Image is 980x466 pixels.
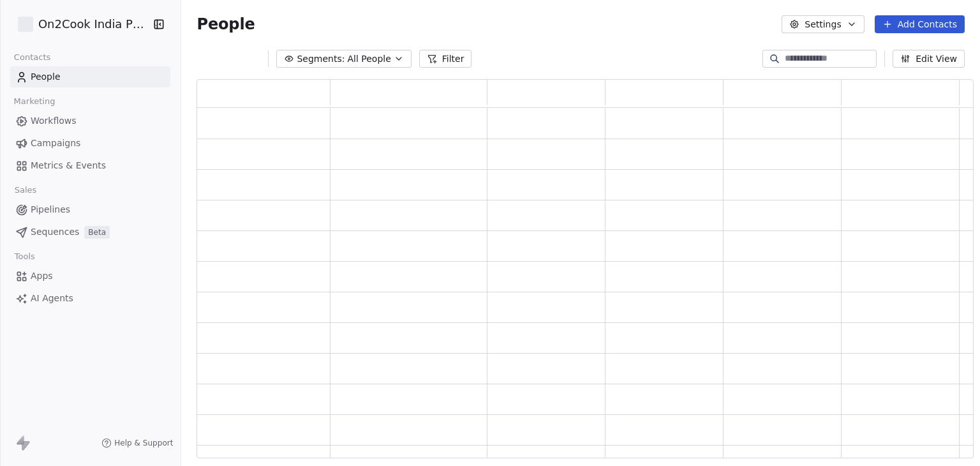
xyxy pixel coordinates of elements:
[10,266,170,287] a: Apps
[9,247,40,266] span: Tools
[10,133,170,154] a: Campaigns
[31,159,106,172] span: Metrics & Events
[419,50,472,68] button: Filter
[297,52,345,66] span: Segments:
[101,438,173,448] a: Help & Support
[782,15,864,33] button: Settings
[8,92,61,111] span: Marketing
[114,438,173,448] span: Help & Support
[31,292,73,305] span: AI Agents
[31,203,70,216] span: Pipelines
[8,48,56,67] span: Contacts
[9,181,42,200] span: Sales
[10,288,170,309] a: AI Agents
[10,66,170,87] a: People
[31,137,80,150] span: Campaigns
[38,16,149,33] span: On2Cook India Pvt. Ltd.
[10,199,170,220] a: Pipelines
[31,70,61,84] span: People
[31,225,79,239] span: Sequences
[10,222,170,243] a: SequencesBeta
[84,226,110,239] span: Beta
[197,15,255,34] span: People
[10,110,170,132] a: Workflows
[10,155,170,176] a: Metrics & Events
[31,114,77,128] span: Workflows
[31,269,53,283] span: Apps
[893,50,965,68] button: Edit View
[875,15,965,33] button: Add Contacts
[15,13,143,35] button: On2Cook India Pvt. Ltd.
[347,52,390,66] span: All People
